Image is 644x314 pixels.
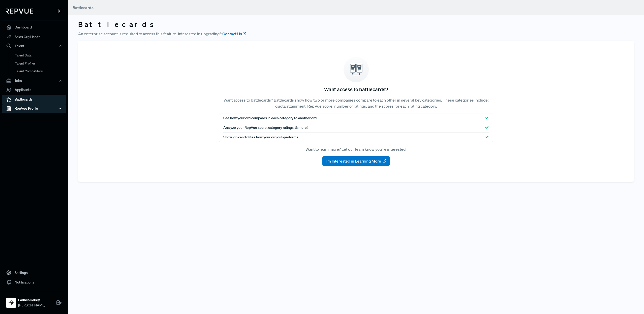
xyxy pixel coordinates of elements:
[78,20,634,29] h3: Battlecards
[2,42,66,50] button: Talent
[2,277,66,287] a: Notifications
[78,31,634,37] p: An enterprise account is required to access this feature. Interested in upgrading?
[219,146,493,152] p: Want to learn more? Let our team know you're interested!
[2,268,66,277] a: Settings
[2,32,66,42] a: Sales Org Health
[322,156,390,166] button: I'm Interested in Learning More
[324,86,388,92] h5: Want access to battlecards?
[9,67,73,75] a: Talent Competitors
[2,77,66,85] button: Jobs
[2,95,66,104] a: Battlecards
[6,9,33,14] img: RepVue
[219,97,493,109] p: Want access to battlecards? Battlecards show how two or more companies compare to each other in s...
[223,115,317,121] span: See how your org compares in each category to another org
[222,31,247,37] a: Contact Us
[9,59,73,68] a: Talent Profiles
[2,85,66,95] a: Applicants
[223,135,298,140] span: Show job candidates how your org out-performs
[223,125,308,130] span: Analyze your RepVue score, category ratings, & more!
[18,297,45,303] strong: LaunchDarkly
[18,303,45,308] span: [PERSON_NAME]
[7,299,15,307] img: LaunchDarkly
[326,158,381,164] span: I'm Interested in Learning More
[73,5,94,10] span: Battlecards
[2,291,66,310] a: LaunchDarklyLaunchDarkly[PERSON_NAME]
[2,22,66,32] a: Dashboard
[2,104,66,113] button: RepVue Profile
[9,51,73,59] a: Talent Data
